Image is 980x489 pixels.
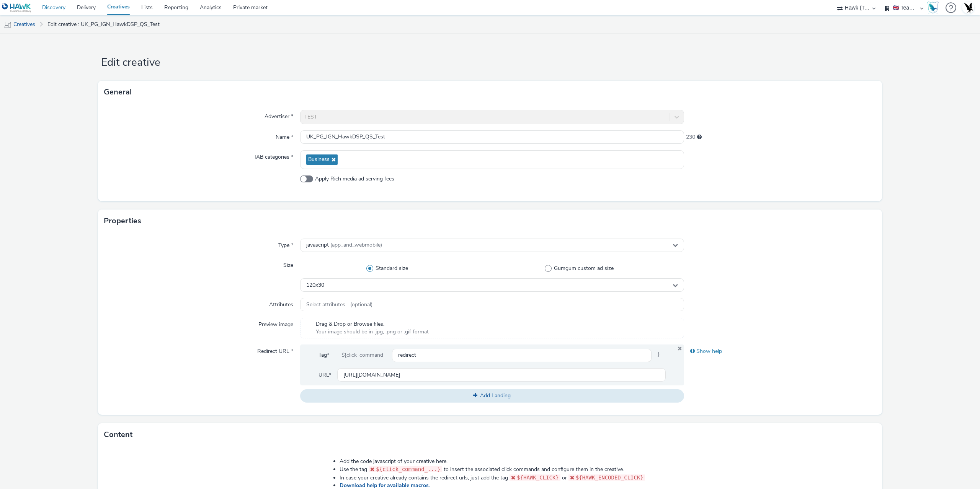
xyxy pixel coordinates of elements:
div: Maximum 255 characters [697,133,702,141]
button: Add Landing [300,389,684,402]
img: Hawk Academy [927,2,939,14]
span: ${HAWK_ENCODED_CLICK} [576,474,644,481]
li: Use the tag to insert the associated click commands and configure them in the creative. [340,465,647,473]
label: Size [280,258,296,269]
h3: Content [104,429,132,440]
span: Your image should be in .jpg, .png or .gif format [316,328,429,336]
img: undefined Logo [2,3,31,13]
span: Select attributes... (optional) [306,302,372,308]
h1: Edit creative [98,55,882,70]
label: Name * [273,130,296,141]
li: In case your creative already contains the redirect urls, just add the tag or [340,474,647,482]
span: 230 [686,133,695,141]
span: (app_and_webmobile) [330,241,382,249]
div: Show help [684,344,876,358]
input: url... [337,368,666,382]
span: Apply Rich media ad serving fees [315,175,394,183]
h3: General [104,86,132,98]
span: Drag & Drop or Browse files. [316,320,429,328]
span: Add Landing [480,392,511,399]
img: mobile [4,21,11,29]
span: ${click_command_...} [376,466,441,472]
h3: Properties [104,215,141,227]
span: Gumgum custom ad size [554,265,614,272]
a: Download help for available macros. [340,482,433,489]
span: 120x30 [306,282,324,289]
span: javascript [306,242,382,249]
a: Hawk Academy [927,2,942,14]
input: Name [300,130,684,144]
label: Redirect URL * [254,344,296,355]
span: Business [308,156,330,163]
li: Add the code javascript of your creative here. [340,458,647,465]
label: Advertiser * [261,110,296,120]
label: Type * [275,239,296,249]
label: IAB categories * [252,150,296,161]
label: Attributes [266,298,296,309]
a: Edit creative : UK_PG_IGN_HawkDSP_QS_Test [44,15,163,34]
div: ${click_command_ [335,348,392,362]
span: ${HAWK_CLICK} [517,474,559,481]
span: } [652,348,666,362]
span: Standard size [376,265,408,272]
img: Account UK [962,2,974,13]
label: Preview image [255,318,296,328]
